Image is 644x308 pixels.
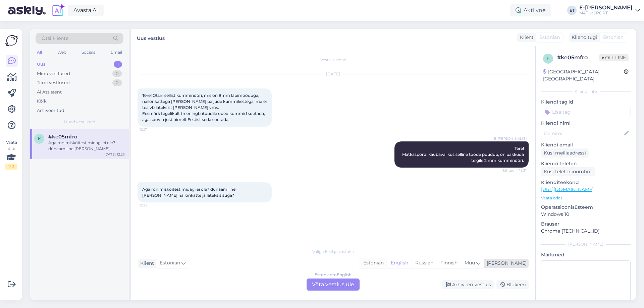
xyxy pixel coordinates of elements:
div: Finnish [437,258,461,268]
div: [DATE] [138,71,529,77]
span: 12:23 [140,203,165,208]
p: Operatsioonisüsteem [541,204,631,211]
div: Valige keel ja vastake [138,249,529,255]
div: Kliendi info [541,88,631,95]
div: AI Assistent [37,89,62,96]
div: ET [567,6,577,15]
div: Russian [412,258,437,268]
a: E-[PERSON_NAME]MATKaSPORT [579,5,640,16]
span: Estonian [160,259,180,267]
span: Tere! Matkaspordi kaubavalikus selline toode puudub, on pakkuda telgile 2 mm kumminööri. [402,146,525,163]
span: E-[PERSON_NAME] [494,136,527,141]
p: Vaata edasi ... [541,195,631,201]
div: [GEOGRAPHIC_DATA], [GEOGRAPHIC_DATA] [543,68,624,82]
span: Estonian [603,34,624,41]
span: Estonian [539,34,560,41]
p: Kliendi nimi [541,120,631,127]
span: Muu [465,260,475,266]
div: Võta vestlus üle [307,279,360,291]
div: Küsi meiliaadressi [541,148,589,158]
span: Aga ronimisköitest midagi ei ole? dünaamiline [PERSON_NAME] nailonkatte ja lateks sisuga? [142,187,236,198]
p: Kliendi tag'id [541,99,631,106]
p: Brauser [541,221,631,228]
p: Klienditeekond [541,179,631,186]
p: Chrome [TECHNICAL_ID] [541,228,631,235]
span: k [547,56,550,61]
div: All [36,48,43,57]
div: [DATE] 12:23 [104,152,125,157]
span: Uued vestlused [64,119,95,125]
div: Socials [80,48,97,57]
input: Lisa tag [541,107,631,117]
div: Estonian [360,258,387,268]
img: explore-ai [51,3,65,17]
div: Klient [138,260,154,267]
div: Minu vestlused [37,70,70,77]
span: k [38,136,41,141]
a: Avasta AI [68,5,104,16]
div: [PERSON_NAME] [541,241,631,247]
span: Tere! Otsin sellist kumminööri, mis on 8mm läbimõõduga, nailonkattega [PERSON_NAME] paljude kummi... [142,93,268,122]
div: 1 [114,61,122,68]
div: Arhiveeri vestlus [442,280,494,289]
label: Uus vestlus [137,33,165,42]
div: 1 / 3 [5,164,17,170]
div: Tiimi vestlused [37,79,70,86]
span: #ke05mfro [48,134,77,140]
div: Email [109,48,123,57]
div: MATKaSPORT [579,10,633,16]
div: Vaata siia [5,139,17,170]
div: Web [56,48,68,57]
div: English [387,258,412,268]
p: Windows 10 [541,211,631,218]
div: Arhiveeritud [37,107,64,114]
input: Lisa nimi [541,130,623,137]
a: [URL][DOMAIN_NAME] [541,186,594,192]
img: Askly Logo [5,34,18,47]
div: [PERSON_NAME] [484,260,527,267]
div: Uus [37,61,46,68]
span: Nähtud ✓ 12:21 [501,168,527,173]
div: # ke05mfro [557,54,599,62]
div: Kõik [37,98,47,105]
div: Aga ronimisköitest midagi ei ole? dünaamiline [PERSON_NAME] nailonkatte ja lateks sisuga? [48,140,125,152]
p: Märkmed [541,251,631,258]
div: Klienditugi [569,34,597,41]
div: 0 [112,70,122,77]
span: Offline [599,54,629,61]
div: Aktiivne [510,4,551,16]
div: Küsi telefoninumbrit [541,167,595,176]
div: E-[PERSON_NAME] [579,5,633,10]
p: Kliendi email [541,141,631,148]
p: Kliendi telefon [541,160,631,167]
div: Estonian to English [315,272,352,278]
span: Otsi kliente [42,35,68,42]
span: 12:17 [140,127,165,132]
div: 0 [112,79,122,86]
div: Klient [517,34,534,41]
div: Blokeeri [496,280,529,289]
div: Vestlus algas [138,57,529,63]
